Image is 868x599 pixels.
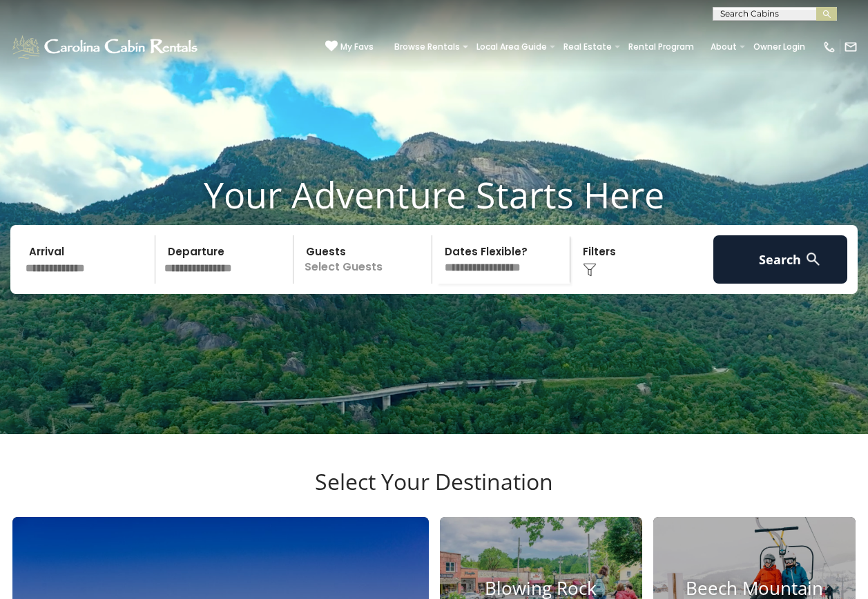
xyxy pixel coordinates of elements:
[470,37,554,57] a: Local Area Guide
[10,33,202,61] img: White-1-1-2.png
[844,40,858,54] img: mail-regular-white.png
[621,37,701,57] a: Rental Program
[340,41,374,53] span: My Favs
[804,251,822,268] img: search-regular-white.png
[583,263,597,277] img: filter--v1.png
[10,469,858,517] h3: Select Your Destination
[557,37,619,57] a: Real Estate
[387,37,467,57] a: Browse Rentals
[10,173,858,216] h1: Your Adventure Starts Here
[822,40,836,54] img: phone-regular-white.png
[713,235,848,284] button: Search
[704,37,744,57] a: About
[746,37,812,57] a: Owner Login
[298,235,432,284] p: Select Guests
[325,40,374,54] a: My Favs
